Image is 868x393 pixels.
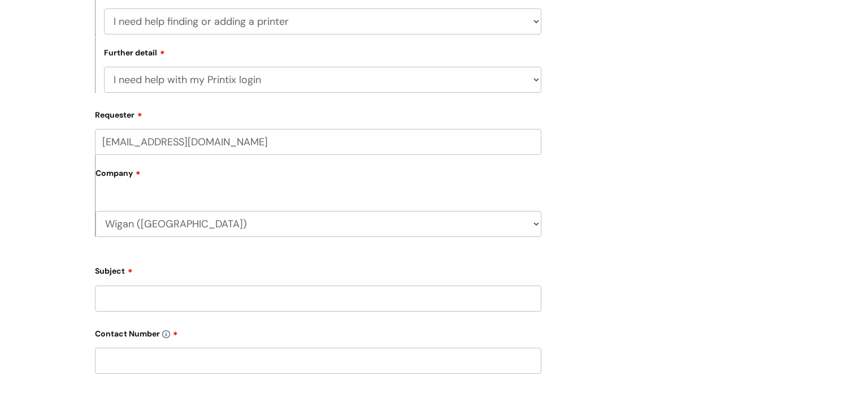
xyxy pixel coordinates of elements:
label: Requester [95,106,541,120]
label: Further detail [104,46,165,58]
input: Email [95,129,541,155]
img: info-icon.svg [162,330,170,338]
label: Contact Number [95,325,541,339]
label: Company [96,165,541,190]
label: Subject [95,262,541,276]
